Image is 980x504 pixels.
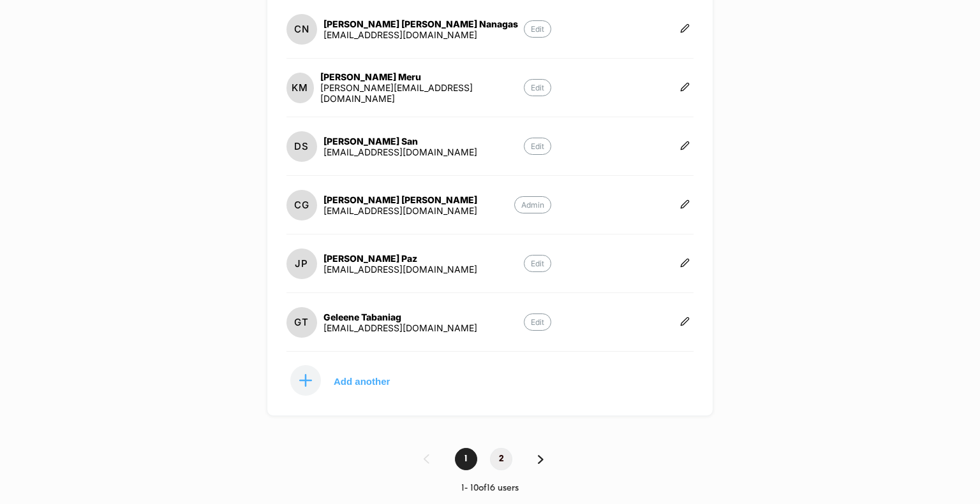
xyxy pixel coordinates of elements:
[294,23,309,35] p: CN
[292,82,308,94] p: KM
[323,322,477,333] div: [EMAIL_ADDRESS][DOMAIN_NAME]
[320,71,524,82] div: [PERSON_NAME] Meru
[323,18,518,29] div: [PERSON_NAME] [PERSON_NAME] Nanagas
[295,257,308,270] p: JP
[524,255,551,272] p: Edit
[524,20,551,38] p: Edit
[490,448,512,470] span: 2
[294,199,309,211] p: CG
[514,196,551,213] p: Admin
[286,364,414,396] button: Add another
[323,205,477,216] div: [EMAIL_ADDRESS][DOMAIN_NAME]
[323,194,477,205] div: [PERSON_NAME] [PERSON_NAME]
[334,378,390,384] p: Add another
[323,147,477,157] div: [EMAIL_ADDRESS][DOMAIN_NAME]
[323,136,477,147] div: [PERSON_NAME] San
[320,82,524,104] div: [PERSON_NAME][EMAIL_ADDRESS][DOMAIN_NAME]
[524,313,551,331] p: Edit
[294,140,309,152] p: DS
[294,316,309,328] p: GT
[538,455,544,464] img: pagination forward
[323,253,477,264] div: [PERSON_NAME] Paz
[524,79,551,96] p: Edit
[323,29,518,40] div: [EMAIL_ADDRESS][DOMAIN_NAME]
[323,264,477,275] div: [EMAIL_ADDRESS][DOMAIN_NAME]
[524,138,551,155] p: Edit
[323,312,477,322] div: Geleene Tabaniag
[455,448,477,470] span: 1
